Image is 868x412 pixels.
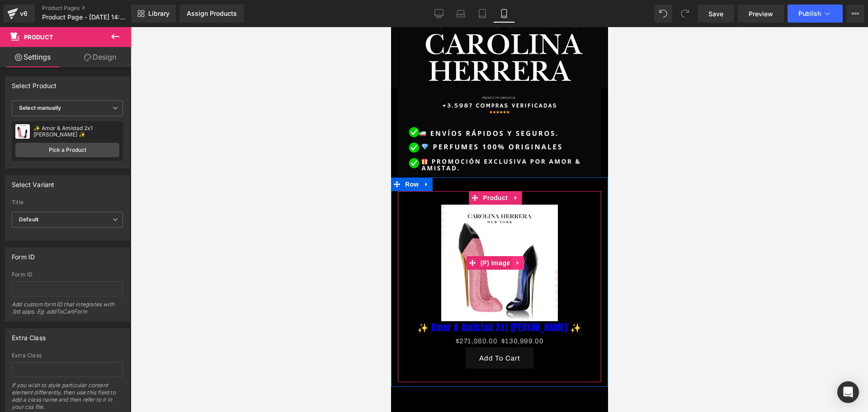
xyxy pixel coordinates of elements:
div: Select Product [12,77,57,89]
div: Extra Class [12,352,123,359]
b: Select manually [19,104,61,111]
span: Product [24,33,53,41]
span: $271,980.00 [65,310,107,318]
a: Mobile [493,5,515,23]
button: Add To Cart [75,320,142,342]
a: Laptop [450,5,472,23]
img: ✨ Amor & Amistad 2x1 Carolina Herrera ✨ [50,178,167,294]
span: Library [148,9,170,18]
div: Add custom form ID that integrates with 3rd apps. Eg: addToCartForm [12,301,123,321]
div: Form ID [12,248,35,261]
div: Assign Products [187,10,237,17]
span: Preview [749,9,773,19]
button: More [846,5,864,23]
div: ✨ Amor & Amistad 2x1 [PERSON_NAME] ✨ [33,125,119,138]
a: Expand / Collapse [119,164,131,178]
a: Pick a Product [15,143,119,157]
img: pImage [15,124,30,139]
div: v6 [18,8,29,19]
div: Select Variant [12,176,55,188]
a: Preview [738,5,784,23]
span: Product Page - [DATE] 14:55:22 [42,14,129,21]
button: Redo [676,5,694,23]
a: New Library [131,5,176,23]
button: Publish [788,5,843,23]
button: Undo [654,5,672,23]
div: Extra Class [12,329,46,342]
a: v6 [4,5,35,23]
span: $130,999.00 [110,308,153,320]
div: Open Intercom Messenger [837,381,859,403]
span: Publish [798,10,821,17]
a: Expand / Collapse [30,150,42,164]
span: Save [708,9,723,19]
div: Form ID [12,272,123,278]
a: ✨ Amor & Amistad 2x1 [PERSON_NAME] ✨ [26,295,191,306]
a: Desktop [428,5,450,23]
a: Expand / Collapse [121,229,133,243]
b: Default [19,216,38,223]
span: Row [12,150,30,164]
label: Title [12,199,123,208]
a: Product Pages [42,5,146,12]
a: Design [67,47,133,67]
span: Product [90,164,119,178]
span: (P) Image [87,229,122,243]
a: Tablet [472,5,493,23]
